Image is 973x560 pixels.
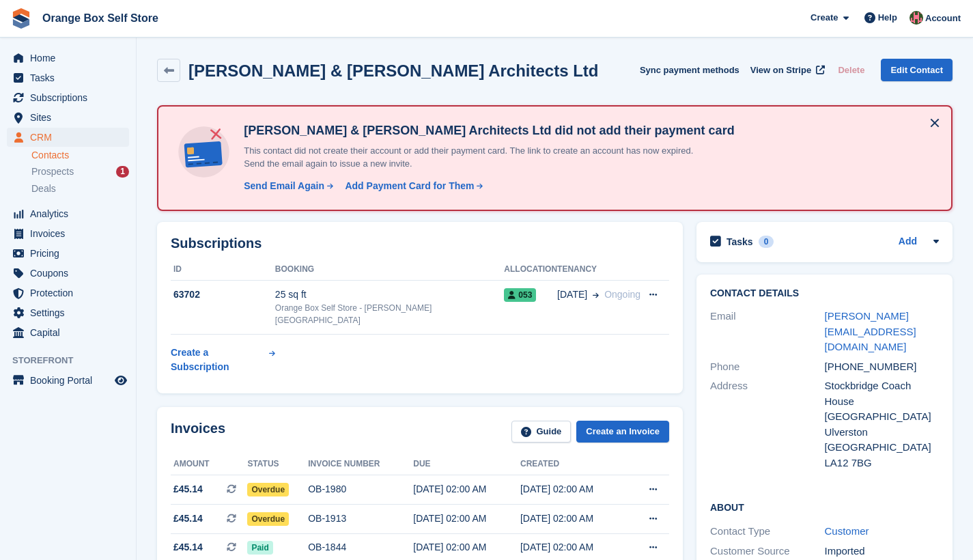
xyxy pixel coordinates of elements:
span: £45.14 [173,540,203,555]
img: David Clark [909,11,923,25]
span: £45.14 [173,512,203,526]
div: [DATE] 02:00 AM [520,540,627,555]
a: menu [7,108,129,127]
span: Coupons [30,264,112,283]
div: Stockbridge Coach House [825,378,940,409]
span: Prospects [31,165,74,178]
span: Deals [31,182,56,195]
div: Address [710,378,825,471]
a: menu [7,371,129,390]
span: Subscriptions [30,88,112,107]
button: Delete [832,59,870,81]
img: stora-icon-8386f47178a22dfd0bd8f6a31ec36ba5ce8667c1dd55bd0f319d3a0aa187defe.svg [11,8,31,29]
a: Guide [511,421,572,443]
div: Imported [825,544,940,559]
a: Prospects 1 [31,165,129,179]
a: Customer [825,525,869,537]
th: Booking [275,259,504,281]
span: Overdue [247,483,289,496]
div: Orange Box Self Store - [PERSON_NAME][GEOGRAPHIC_DATA] [275,302,504,326]
a: Preview store [113,372,129,389]
h2: About [710,500,939,514]
div: OB-1844 [308,540,413,555]
div: OB-1913 [308,512,413,526]
h2: Invoices [171,421,225,443]
span: [DATE] [557,288,587,302]
div: OB-1980 [308,482,413,496]
a: View on Stripe [745,59,828,81]
a: Contacts [31,149,129,162]
th: ID [171,259,275,281]
span: Ongoing [604,289,640,300]
div: Phone [710,359,825,375]
a: menu [7,323,129,342]
div: [DATE] 02:00 AM [413,482,520,496]
th: Invoice number [308,453,413,475]
a: Add [899,234,917,250]
img: no-card-linked-e7822e413c904bf8b177c4d89f31251c4716f9871600ec3ca5bfc59e148c83f4.svg [175,123,233,181]
button: Sync payment methods [640,59,739,81]
th: Created [520,453,627,475]
div: Ulverston [825,425,940,440]
span: £45.14 [173,482,203,496]
div: [DATE] 02:00 AM [520,482,627,496]
div: 0 [759,236,774,248]
span: Booking Portal [30,371,112,390]
div: [PHONE_NUMBER] [825,359,940,375]
span: Tasks [30,68,112,87]
div: Customer Source [710,544,825,559]
span: Settings [30,303,112,322]
a: menu [7,283,129,303]
a: Orange Box Self Store [37,7,164,29]
div: Add Payment Card for Them [345,179,474,193]
div: LA12 7BG [825,456,940,471]
a: Deals [31,182,129,196]
a: menu [7,224,129,243]
div: Send Email Again [244,179,324,193]
span: View on Stripe [750,64,811,77]
span: Pricing [30,244,112,263]
span: Account [925,12,961,25]
span: Analytics [30,204,112,223]
span: CRM [30,128,112,147]
div: [GEOGRAPHIC_DATA] [825,409,940,425]
span: Invoices [30,224,112,243]
a: menu [7,68,129,87]
span: Overdue [247,512,289,526]
a: Edit Contact [881,59,953,81]
span: Help [878,11,897,25]
a: menu [7,48,129,68]
h2: [PERSON_NAME] & [PERSON_NAME] Architects Ltd [188,61,599,80]
div: [DATE] 02:00 AM [520,512,627,526]
a: menu [7,128,129,147]
span: 053 [504,288,536,302]
div: 63702 [171,288,275,302]
a: menu [7,244,129,263]
p: This contact did not create their account or add their payment card. The link to create an accoun... [238,144,716,171]
div: [DATE] 02:00 AM [413,512,520,526]
a: Add Payment Card for Them [339,179,484,193]
span: Create [810,11,838,25]
a: menu [7,303,129,322]
div: [DATE] 02:00 AM [413,540,520,555]
th: Status [247,453,308,475]
span: Home [30,48,112,68]
h2: Subscriptions [171,236,669,251]
h4: [PERSON_NAME] & [PERSON_NAME] Architects Ltd did not add their payment card [238,123,734,139]
div: 1 [116,166,129,178]
span: Paid [247,541,272,555]
a: Create a Subscription [171,340,275,380]
th: Due [413,453,520,475]
a: menu [7,264,129,283]
div: Create a Subscription [171,346,266,374]
a: menu [7,204,129,223]
h2: Contact Details [710,288,939,299]
th: Tenancy [557,259,640,281]
span: Capital [30,323,112,342]
th: Allocation [504,259,557,281]
a: menu [7,88,129,107]
div: [GEOGRAPHIC_DATA] [825,440,940,456]
div: 25 sq ft [275,288,504,302]
h2: Tasks [727,236,753,248]
th: Amount [171,453,247,475]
